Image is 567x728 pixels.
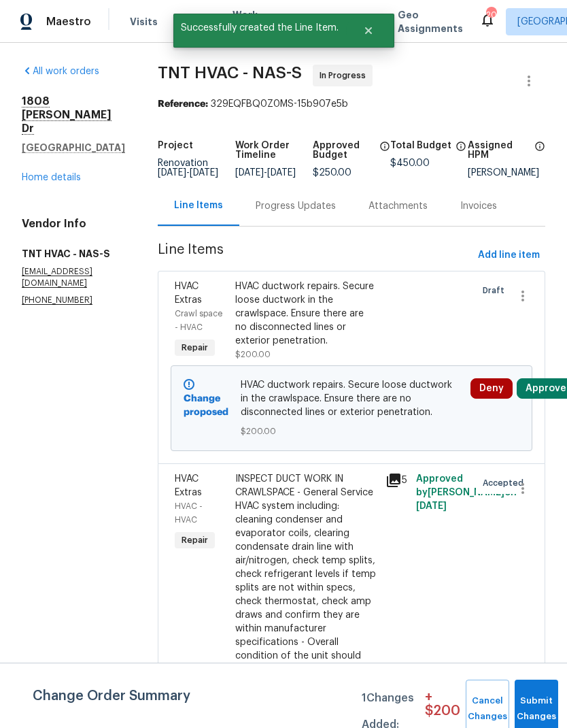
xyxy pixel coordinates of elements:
[235,168,264,178] span: [DATE]
[175,310,222,331] span: Crawl space - HVAC
[235,141,313,160] h5: Work Order Timeline
[22,217,125,231] h4: Vendor Info
[175,474,202,497] span: HVAC Extras
[416,474,517,511] span: Approved by [PERSON_NAME] on
[184,394,228,417] b: Change proposed
[267,168,296,178] span: [DATE]
[470,378,513,399] button: Deny
[235,350,271,359] span: $200.00
[235,280,378,348] div: HVAC ductwork repairs. Secure loose ductwork in the crawlspace. Ensure there are no disconnected ...
[190,168,218,178] span: [DATE]
[176,533,213,547] span: Repair
[472,693,502,725] span: Cancel Changes
[390,159,430,168] span: $450.00
[174,199,223,212] div: Line Items
[460,199,497,213] div: Invoices
[346,17,391,44] button: Close
[313,168,351,178] span: $250.00
[233,8,267,35] span: Work Orders
[486,8,496,22] div: 20
[241,378,462,419] span: HVAC ductwork repairs. Secure loose ductwork in the crawlspace. Ensure there are no disconnected ...
[468,168,545,178] div: [PERSON_NAME]
[235,168,296,178] span: -
[158,141,193,150] h5: Project
[158,65,302,81] span: TNT HVAC - NAS-S
[313,141,375,160] h5: Approved Budget
[235,472,378,676] div: INSPECT DUCT WORK IN CRAWLSPACE - General Service HVAC system including: cleaning condenser and e...
[521,693,551,725] span: Submit Changes
[478,247,540,264] span: Add line item
[175,282,202,305] span: HVAC Extras
[534,141,545,168] span: The hpm assigned to this work order.
[385,472,407,489] div: 5
[158,99,208,109] b: Reference:
[241,425,462,438] span: $200.00
[22,67,99,76] a: All work orders
[256,199,336,213] div: Progress Updates
[483,476,529,490] span: Accepted
[175,502,203,524] span: HVAC - HVAC
[158,97,545,111] div: 329EQFBQ0Z0MS-15b907e5b
[46,15,91,29] span: Maestro
[130,15,158,29] span: Visits
[158,168,218,178] span: -
[398,8,463,35] span: Geo Assignments
[176,341,213,354] span: Repair
[368,199,428,213] div: Attachments
[456,141,466,159] span: The total cost of line items that have been proposed by Opendoor. This sum includes line items th...
[468,141,530,160] h5: Assigned HPM
[158,168,186,178] span: [DATE]
[320,69,371,82] span: In Progress
[22,247,125,261] h5: TNT HVAC - NAS-S
[390,141,451,150] h5: Total Budget
[158,159,218,178] span: Renovation
[173,14,346,42] span: Successfully created the Line Item.
[416,501,447,511] span: [DATE]
[22,173,81,182] a: Home details
[483,284,510,297] span: Draft
[379,141,390,168] span: The total cost of line items that have been approved by both Opendoor and the Trade Partner. This...
[158,243,472,268] span: Line Items
[472,243,545,268] button: Add line item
